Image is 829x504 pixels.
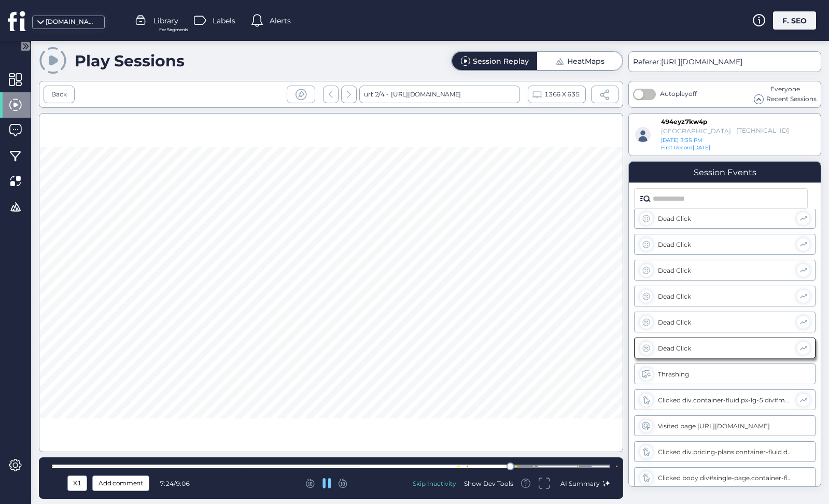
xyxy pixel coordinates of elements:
div: Dead Click [658,292,792,300]
div: Session Events [694,167,756,177]
div: Skip Inactivity [413,479,456,488]
span: 9:06 [176,480,190,487]
div: Back [51,90,67,100]
div: / [160,480,196,487]
span: For Segments [159,26,188,33]
span: 1366 X 635 [544,89,579,100]
span: off [689,90,697,97]
div: Clicked div.pricing-plans.container-fluid div.row.gap-xxl-3 div.col-12.col-lg-6.col-xl-4.col-xxl.... [658,448,793,456]
div: Dead Click [658,215,792,222]
div: [TECHNICAL_ID] [736,127,777,135]
div: 494eyz7kw4p [661,118,712,127]
div: Dead Click [658,318,792,326]
span: 7:24 [160,480,174,487]
div: [DOMAIN_NAME] [46,17,97,27]
div: Dead Click [658,267,792,274]
div: Thrashing [658,370,793,378]
div: Dead Click [658,241,792,248]
div: [URL][DOMAIN_NAME] [388,86,461,103]
span: [URL][DOMAIN_NAME] [661,57,742,66]
div: Visited page [URL][DOMAIN_NAME] [658,422,793,430]
div: [GEOGRAPHIC_DATA] [661,127,731,135]
div: [DATE] 3:35 PM [661,137,743,144]
span: Library [153,15,178,26]
div: Dead Click [658,344,792,352]
div: url: 2/4 - [359,86,520,103]
div: HeatMaps [567,58,605,65]
span: Autoplay [660,90,697,97]
div: F. SEO [773,11,816,30]
div: Everyone [754,85,817,94]
span: Referer: [633,57,661,66]
div: [DATE] [661,144,717,151]
div: Play Sessions [75,51,185,71]
span: AI Summary [560,480,600,487]
span: Labels [213,15,235,26]
span: Recent Sessions [766,94,817,104]
div: Session Replay [473,58,529,65]
span: First Record [661,144,693,151]
div: Clicked body div#single-page.container-fluid.px-lg-5 [658,474,793,482]
div: X1 [70,478,85,489]
span: Alerts [270,15,291,26]
div: Clicked div.container-fluid.px-lg-5 div#main-navbar-content.collapse.navbar-collapse ul#menu-new-... [658,396,792,404]
span: Add comment [99,478,143,489]
div: Show Dev Tools [464,479,513,488]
